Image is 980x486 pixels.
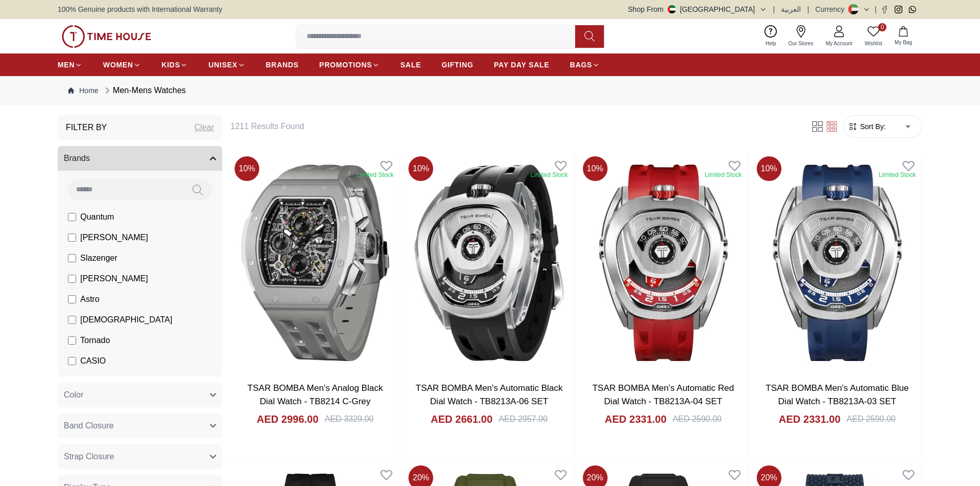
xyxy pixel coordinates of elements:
span: MEN [58,60,75,70]
input: [PERSON_NAME] [68,233,76,242]
button: My Bag [888,24,918,48]
div: Limited Stock [879,171,916,179]
button: Sort By: [848,121,886,132]
span: Quantum [80,211,114,223]
span: CITIZEN [80,375,112,388]
span: Tornado [80,334,110,347]
span: 10 % [757,156,781,181]
a: TSAR BOMBA Men's Analog Black Dial Watch - TB8214 C-Grey [247,383,383,406]
a: GIFTING [441,56,473,74]
img: TSAR BOMBA Men's Automatic Red Dial Watch - TB8213A-04 SET [579,152,748,373]
a: Our Stores [782,23,819,49]
img: TSAR BOMBA Men's Automatic Black Dial Watch - TB8213A-06 SET [404,152,574,373]
div: AED 2957.00 [498,413,547,425]
span: Sort By: [858,121,886,132]
input: Astro [68,295,76,303]
span: [DEMOGRAPHIC_DATA] [80,314,172,326]
a: Help [759,23,782,49]
div: Men-Mens Watches [102,84,186,97]
span: PAY DAY SALE [494,60,549,70]
span: My Account [822,40,857,47]
div: AED 2590.00 [673,413,722,425]
h4: AED 2331.00 [779,412,841,426]
span: My Bag [890,39,916,46]
a: TSAR BOMBA Men's Automatic Red Dial Watch - TB8213A-04 SET [592,383,734,406]
a: TSAR BOMBA Men's Automatic Black Dial Watch - TB8213A-06 SET [416,383,563,406]
a: 0Wishlist [859,23,888,49]
div: AED 3329.00 [325,413,373,425]
button: العربية [781,4,801,14]
a: SALE [400,56,421,74]
div: Limited Stock [357,171,394,179]
input: [DEMOGRAPHIC_DATA] [68,316,76,324]
span: [PERSON_NAME] [80,231,148,244]
nav: Breadcrumb [58,76,922,105]
div: AED 2590.00 [847,413,896,425]
a: PAY DAY SALE [494,56,549,74]
div: Limited Stock [530,171,567,179]
div: Clear [194,121,214,134]
a: UNISEX [208,56,245,74]
h3: Filter By [66,121,107,134]
span: Color [64,389,83,401]
span: 10 % [408,156,433,181]
span: BRANDS [266,60,299,70]
span: BAGS [570,60,592,70]
button: Strap Closure [58,444,222,469]
span: UNISEX [208,60,237,70]
span: 10 % [583,156,608,181]
span: WOMEN [103,60,133,70]
span: Help [761,40,780,47]
div: Currency [815,4,849,14]
a: Whatsapp [908,6,916,13]
h4: AED 2331.00 [604,412,666,426]
span: 10 % [235,156,259,181]
a: WOMEN [103,56,141,74]
input: Tornado [68,336,76,345]
a: KIDS [162,56,188,74]
input: Quantum [68,213,76,221]
img: United Arab Emirates [668,5,676,13]
a: Home [68,85,98,96]
img: ... [62,25,151,48]
span: Strap Closure [64,451,114,463]
button: Shop From[GEOGRAPHIC_DATA] [628,4,767,14]
span: Slazenger [80,252,117,264]
span: 0 [878,23,886,31]
a: BRANDS [266,56,299,74]
span: | [807,4,809,14]
a: TSAR BOMBA Men's Automatic Blue Dial Watch - TB8213A-03 SET [765,383,908,406]
div: Limited Stock [705,171,742,179]
span: PROMOTIONS [319,60,372,70]
a: MEN [58,56,82,74]
a: Instagram [895,6,902,13]
img: TSAR BOMBA Men's Analog Black Dial Watch - TB8214 C-Grey [230,152,400,373]
span: 100% Genuine products with International Warranty [58,4,222,14]
button: Band Closure [58,413,222,438]
span: Brands [64,152,90,165]
a: Facebook [881,6,888,13]
button: Color [58,383,222,407]
img: TSAR BOMBA Men's Automatic Blue Dial Watch - TB8213A-03 SET [753,152,922,373]
span: | [773,4,775,14]
h4: AED 2996.00 [257,412,318,426]
span: | [875,4,877,14]
span: GIFTING [441,60,473,70]
input: CASIO [68,357,76,365]
span: Band Closure [64,420,114,432]
span: [PERSON_NAME] [80,273,148,285]
a: BAGS [570,56,600,74]
button: Brands [58,146,222,171]
h4: AED 2661.00 [431,412,492,426]
span: Our Stores [785,40,817,47]
input: [PERSON_NAME] [68,275,76,283]
span: CASIO [80,355,106,367]
span: Wishlist [861,40,886,47]
span: KIDS [162,60,180,70]
h6: 1211 Results Found [230,120,798,133]
span: Astro [80,293,99,305]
